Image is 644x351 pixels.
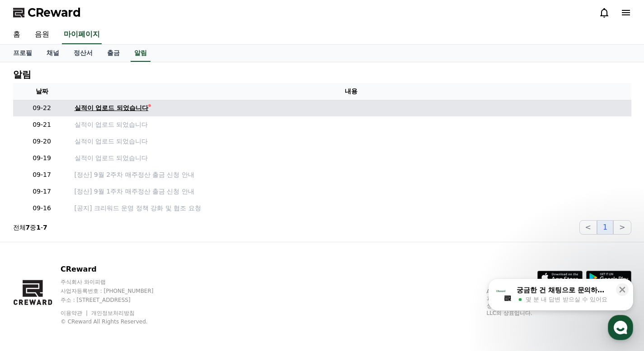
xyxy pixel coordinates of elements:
th: 내용 [71,83,631,100]
a: 홈 [3,276,60,299]
a: 대화 [60,276,117,299]
strong: 7 [26,224,30,231]
a: 정산서 [66,45,100,62]
p: 09-16 [17,203,67,213]
button: > [613,220,631,235]
a: 채널 [39,45,66,62]
p: 09-19 [17,153,67,163]
a: 홈 [6,25,28,44]
a: 개인정보처리방침 [91,310,135,316]
p: 주식회사 와이피랩 [61,278,171,286]
strong: 1 [36,224,41,231]
a: 프로필 [6,45,39,62]
th: 날짜 [13,83,71,100]
a: 실적이 업로드 되었습니다 [75,120,628,129]
button: < [579,220,597,235]
a: 알림 [131,45,150,62]
span: 대화 [83,290,94,297]
p: 주소 : [STREET_ADDRESS] [61,296,171,304]
a: 실적이 업로드 되었습니다 [75,137,628,146]
p: 전체 중 - [13,223,47,232]
p: 09-17 [17,170,67,180]
button: 1 [597,220,613,235]
h4: 알림 [13,69,31,79]
p: 09-20 [17,137,67,146]
span: CReward [28,5,81,20]
p: 사업자등록번호 : [PHONE_NUMBER] [61,287,171,295]
a: 이용약관 [61,310,89,316]
p: © CReward All Rights Reserved. [61,318,171,325]
strong: 7 [43,224,47,231]
a: 출금 [100,45,127,62]
span: 설정 [140,290,150,297]
a: 실적이 업로드 되었습니다 [75,103,628,113]
a: [공지] 크리워드 운영 정책 강화 및 협조 요청 [75,203,628,213]
a: 실적이 업로드 되었습니다 [75,153,628,163]
a: 음원 [28,25,56,44]
p: App Store, iCloud, iCloud Drive 및 iTunes Store는 미국과 그 밖의 나라 및 지역에서 등록된 Apple Inc.의 서비스 상표입니다. Goo... [487,288,631,317]
a: 마이페이지 [62,25,102,44]
p: CReward [61,264,171,275]
p: 09-21 [17,120,67,129]
a: [정산] 9월 1주차 매주정산 출금 신청 안내 [75,187,628,196]
div: 실적이 업로드 되었습니다 [75,103,149,113]
p: 09-17 [17,187,67,196]
a: [정산] 9월 2주차 매주정산 출금 신청 안내 [75,170,628,180]
a: 설정 [117,276,174,299]
span: 홈 [28,290,34,297]
p: 09-22 [17,103,67,113]
a: CReward [13,5,81,20]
